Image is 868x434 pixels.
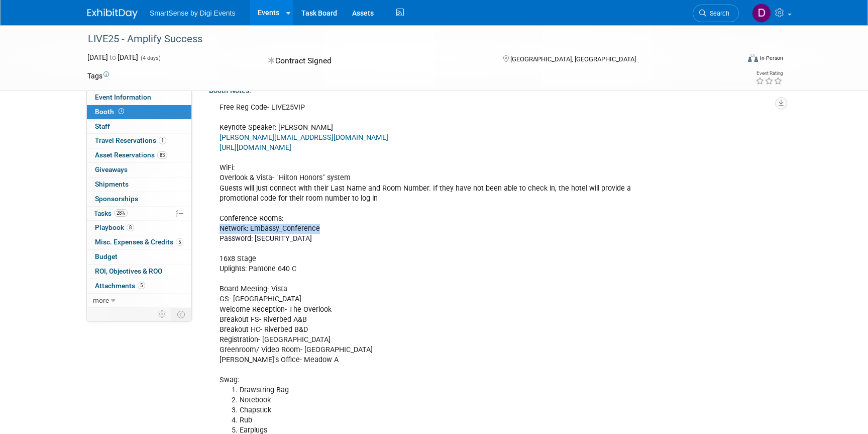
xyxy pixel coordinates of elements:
a: ROI, Objectives & ROO [87,265,191,279]
a: Tasks28% [87,207,191,221]
span: [DATE] [DATE] [87,53,138,61]
span: 5 [176,238,183,246]
a: Shipments [87,178,191,192]
li: Notebook [240,395,663,405]
div: Event Rating [755,71,783,76]
li: Drawstring Bag [240,385,663,395]
a: Asset Reservations83 [87,148,191,162]
div: Contract Signed [265,52,487,70]
span: Travel Reservations [95,136,166,144]
span: 83 [157,151,167,159]
span: Event Information [95,93,151,101]
span: Booth not reserved yet [117,108,126,115]
a: Budget [87,250,191,264]
span: 1 [159,137,166,144]
span: Tasks [94,209,128,217]
span: 8 [127,224,134,231]
img: Format-Inperson.png [748,54,758,62]
span: more [93,296,109,304]
a: more [87,294,191,308]
a: Booth [87,105,191,119]
img: ExhibitDay [87,9,138,19]
li: Rub [240,415,663,425]
td: Personalize Event Tab Strip [154,308,171,321]
span: Asset Reservations [95,151,167,159]
span: ROI, Objectives & ROO [95,267,162,275]
img: Dan Tiernan [752,4,771,23]
a: [PERSON_NAME][EMAIL_ADDRESS][DOMAIN_NAME] [220,133,388,142]
span: 5 [138,282,145,289]
a: Giveaways [87,163,191,177]
div: Event Format [680,52,783,67]
span: SmartSense by Digi Events [150,9,235,17]
span: Booth [95,108,126,116]
a: Playbook8 [87,221,191,235]
a: Sponsorships [87,192,191,206]
span: Misc. Expenses & Credits [95,238,183,246]
a: Event Information [87,91,191,105]
span: (4 days) [140,55,161,61]
td: Tags [87,71,109,81]
div: LIVE25 - Amplify Success [84,30,724,48]
span: Search [706,10,729,17]
span: [GEOGRAPHIC_DATA], [GEOGRAPHIC_DATA] [510,55,636,63]
span: Giveaways [95,165,128,173]
a: Search [693,5,739,22]
div: In-Person [759,54,783,62]
span: Playbook [95,223,134,231]
span: Budget [95,252,118,261]
span: Shipments [95,180,129,188]
a: Attachments5 [87,279,191,293]
td: Toggle Event Tabs [171,308,192,321]
span: 28% [114,209,128,217]
span: to [108,53,118,61]
span: Sponsorships [95,195,138,203]
a: [URL][DOMAIN_NAME] [220,143,291,152]
span: Attachments [95,282,145,290]
span: Staff [95,122,110,130]
a: Travel Reservations1 [87,134,191,148]
a: Staff [87,120,191,134]
a: Misc. Expenses & Credits5 [87,235,191,249]
li: Chapstick [240,405,663,415]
